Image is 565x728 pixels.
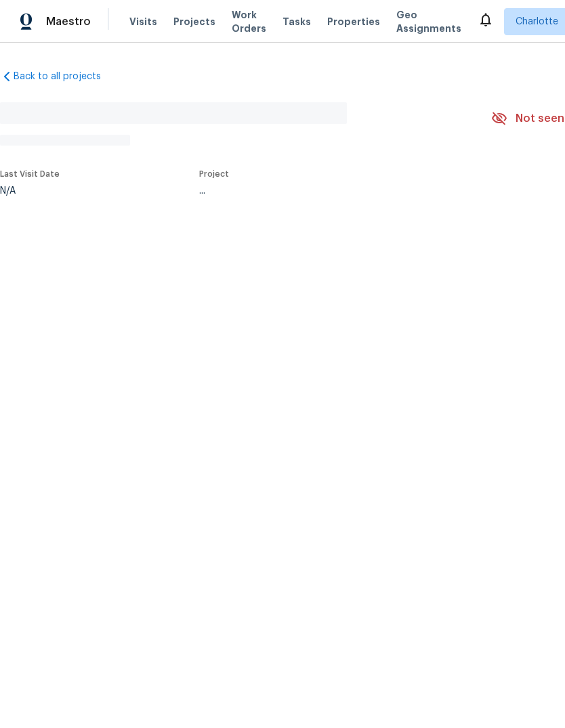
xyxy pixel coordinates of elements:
span: Project [199,170,229,178]
span: Visits [129,15,157,28]
span: Tasks [282,17,311,26]
span: Maestro [46,15,91,28]
span: Properties [327,15,380,28]
span: Projects [173,15,215,28]
span: Geo Assignments [396,8,461,35]
span: Charlotte [516,15,558,28]
span: Work Orders [232,8,266,35]
div: ... [199,186,459,196]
